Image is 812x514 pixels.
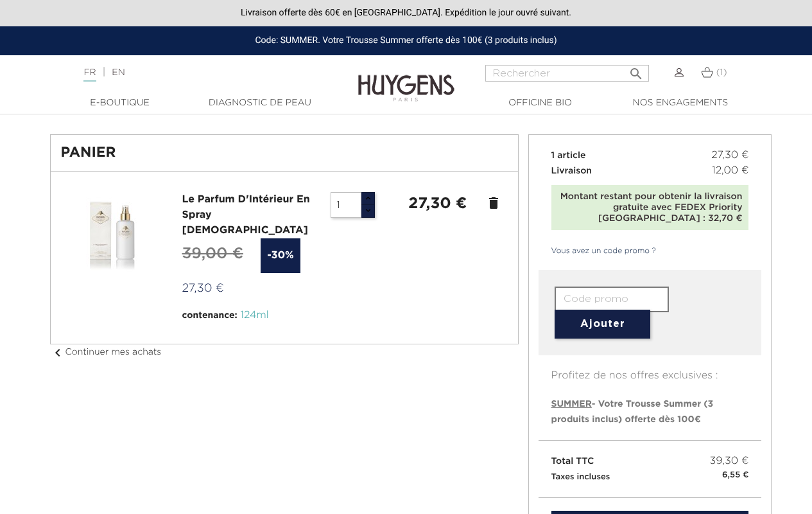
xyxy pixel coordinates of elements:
[539,355,762,384] p: Profitez de nos offres exclusives :
[551,400,714,424] span: - Votre Trousse Summer (3 produits inclus) offerte dès 100€
[710,454,749,469] span: 39,30 €
[196,96,324,110] a: Diagnostic de peau
[701,67,727,78] a: (1)
[551,166,592,175] span: Livraison
[551,457,594,466] span: Total TTC
[182,246,243,261] span: 39,00 €
[551,400,592,409] span: SUMMER
[625,61,648,78] button: 
[408,196,467,211] strong: 27,30 €
[56,96,184,110] a: E-Boutique
[551,151,586,160] span: 1 article
[77,65,329,80] div: |
[628,62,644,78] i: 
[182,311,238,320] span: contenance:
[50,345,65,360] i: chevron_left
[551,473,610,481] small: Taxes incluses
[616,96,745,110] a: Nos engagements
[555,287,669,312] input: Code promo
[61,145,508,161] h1: Panier
[716,68,727,77] span: (1)
[712,163,748,179] span: 12,00 €
[71,192,151,272] img: Le Parfum D\'Intérieur En Spray Temple
[112,68,125,77] a: EN
[539,245,657,257] a: Vous avez un code promo ?
[358,54,454,103] img: Huygens
[241,310,269,321] span: 124ml
[50,348,162,357] a: chevron_leftContinuer mes achats
[83,68,96,82] a: FR
[711,148,748,163] span: 27,30 €
[476,96,605,110] a: Officine Bio
[485,65,649,82] input: Rechercher
[558,191,743,224] div: Montant restant pour obtenir la livraison gratuite avec FEDEX Priority [GEOGRAPHIC_DATA] : 32,70 €
[486,195,501,211] a: delete
[722,469,748,482] small: 6,55 €
[261,238,300,273] span: -30%
[555,310,650,339] button: Ajouter
[182,195,310,236] a: Le Parfum D'Intérieur En Spray [DEMOGRAPHIC_DATA]
[182,283,224,294] span: 27,30 €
